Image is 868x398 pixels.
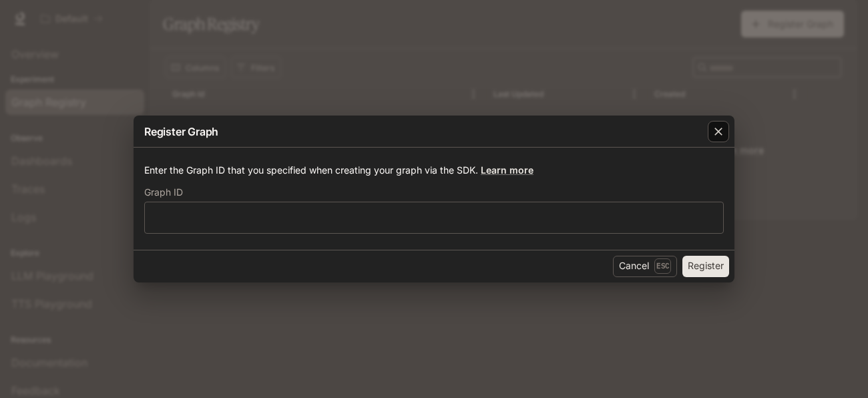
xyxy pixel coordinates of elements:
p: Register Graph [144,124,218,140]
p: Esc [654,258,671,273]
p: Enter the Graph ID that you specified when creating your graph via the SDK. [144,164,724,177]
button: CancelEsc [613,256,677,277]
button: Register [682,256,729,277]
p: Graph ID [144,188,183,197]
a: Learn more [481,164,533,176]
